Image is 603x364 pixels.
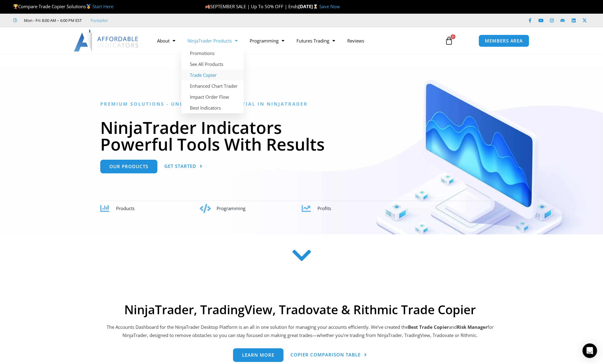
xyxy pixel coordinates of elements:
a: Get Started [164,160,203,173]
nav: Menu [151,34,438,48]
a: Best Indicators [181,102,244,113]
span: Get Started [164,164,196,168]
span: Our Products [109,164,148,169]
a: Reviews [341,34,370,48]
a: Futures Trading [290,34,341,48]
strong: Risk Manager [457,324,488,330]
div: Open Intercom Messenger [582,343,597,358]
h2: NinjaTrader, TradingView, Tradovate & Rithmic Trade Copier [106,302,495,317]
a: Promotions [181,48,244,59]
b: Best Trade Copier [408,324,449,330]
p: The Accounts Dashboard for the NinjaTrader Desktop Platform is an all in one solution for managin... [106,323,495,340]
span: Compare Trade Copier Solutions [13,3,113,9]
span: Learn more [242,353,274,357]
a: See All Products [181,59,244,70]
ul: NinjaTrader Products [181,48,244,113]
h6: Premium Solutions - Unlocking the Potential in NinjaTrader [100,101,503,107]
span: MEMBERS AREA [485,39,523,43]
span: Products [116,205,135,211]
a: Start Here [92,3,113,9]
a: Copier Comparison Table [290,348,367,362]
a: Save Now [319,3,340,9]
a: 0 [436,32,462,49]
a: Enhanced Chart Trader [181,80,244,91]
a: About [151,34,181,48]
span: Programming [217,205,245,211]
a: Impact Order Flow [181,91,244,102]
a: Trustpilot [90,17,108,24]
img: 🥇 [86,4,91,9]
a: Learn more [233,348,283,362]
a: MEMBERS AREA [478,35,529,47]
a: NinjaTrader Products [181,34,244,48]
span: Profits [317,205,331,211]
a: Our Products [100,160,157,173]
strong: [DATE] [298,3,319,9]
img: 🍂 [205,4,210,9]
a: Trade Copier [181,70,244,80]
img: LogoAI | Affordable Indicators – NinjaTrader [74,30,139,52]
span: Copier Comparison Table [290,352,361,357]
a: Programming [244,34,290,48]
img: 🏆 [13,4,18,9]
img: ⌛ [313,4,318,9]
span: SEPTEMBER SALE | Up To 50% OFF | Ends [205,3,298,9]
h1: NinjaTrader Indicators Powerful Tools With Results [100,119,503,152]
span: Mon - Fri: 8:00 AM – 6:00 PM EST [22,17,82,24]
span: 0 [451,34,455,39]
